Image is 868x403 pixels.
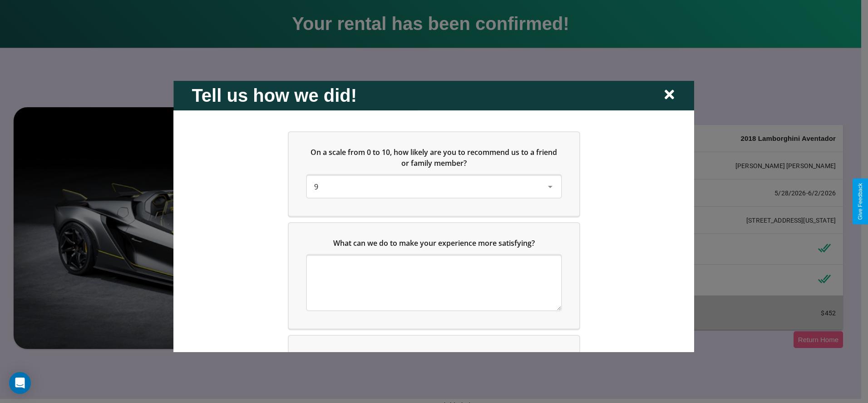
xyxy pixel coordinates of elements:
[9,372,31,394] div: Open Intercom Messenger
[289,132,579,215] div: On a scale from 0 to 10, how likely are you to recommend us to a friend or family member?
[192,85,357,105] h2: Tell us how we did!
[333,238,535,248] span: What can we do to make your experience more satisfying?
[307,146,561,168] h5: On a scale from 0 to 10, how likely are you to recommend us to a friend or family member?
[307,175,561,197] div: On a scale from 0 to 10, how likely are you to recommend us to a friend or family member?
[311,147,559,168] span: On a scale from 0 to 10, how likely are you to recommend us to a friend or family member?
[316,350,546,360] span: Which of the following features do you value the most in a vehicle?
[857,183,863,220] div: Give Feedback
[314,181,318,191] span: 9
